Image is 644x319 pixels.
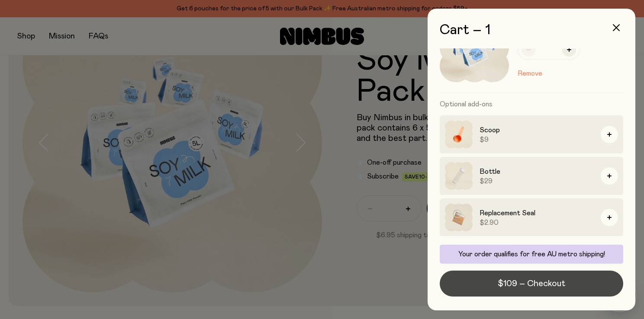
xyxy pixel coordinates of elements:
h3: Replacement Seal [480,208,594,218]
h3: Bottle [480,166,594,177]
h2: Cart – 1 [440,22,623,38]
h3: Optional add-ons [440,93,623,115]
p: Your order qualifies for free AU metro shipping! [445,250,618,258]
button: Remove [518,68,542,79]
h3: Scoop [480,125,594,135]
span: $29 [480,177,594,185]
button: $109 – Checkout [440,271,623,297]
span: $9 [480,135,594,144]
span: $109 – Checkout [498,278,565,290]
span: $2.90 [480,218,594,227]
